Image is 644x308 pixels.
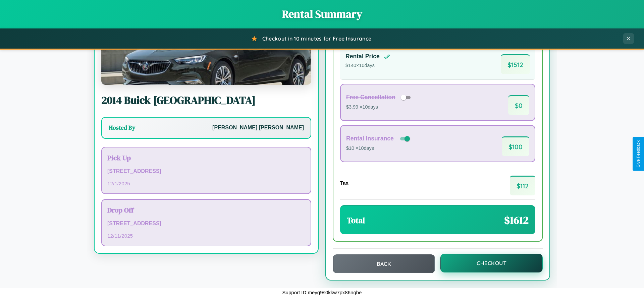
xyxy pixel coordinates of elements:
[109,124,135,132] h3: Hosted By
[107,219,305,229] p: [STREET_ADDRESS]
[346,135,394,142] h4: Rental Insurance
[636,140,641,168] div: Give Feedback
[333,254,435,273] button: Back
[101,93,311,108] h2: 2014 Buick [GEOGRAPHIC_DATA]
[440,254,543,272] button: Checkout
[107,179,305,188] p: 12 / 1 / 2025
[107,167,305,176] p: [STREET_ADDRESS]
[504,213,529,228] span: $ 1612
[340,180,348,186] h4: Tax
[107,205,305,215] h3: Drop Off
[346,94,395,101] h4: Free Cancellation
[212,123,304,133] p: [PERSON_NAME] [PERSON_NAME]
[346,144,411,153] p: $10 × 10 days
[107,153,305,163] h3: Pick Up
[7,7,637,21] h1: Rental Summary
[508,95,529,115] span: $ 0
[501,54,530,74] span: $ 1512
[346,103,413,112] p: $3.99 × 10 days
[101,18,311,85] img: Buick Somerset
[510,176,535,195] span: $ 112
[262,35,371,42] span: Checkout in 10 minutes for Free Insurance
[502,136,529,156] span: $ 100
[345,53,380,60] h4: Rental Price
[282,288,362,297] p: Support ID: meyg9s0kkw7px86nqbe
[107,231,305,240] p: 12 / 11 / 2025
[345,61,390,70] p: $ 140 × 10 days
[347,215,365,226] h3: Total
